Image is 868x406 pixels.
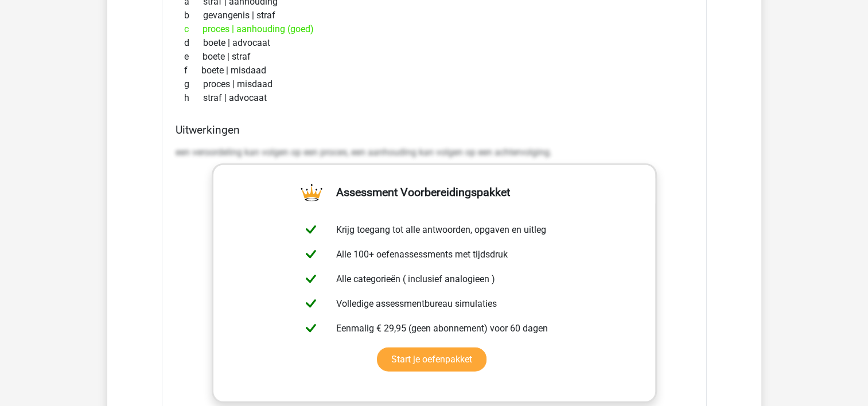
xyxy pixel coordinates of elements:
a: Start je oefenpakket [377,348,486,372]
h4: Uitwerkingen [176,123,693,136]
span: c [184,22,203,36]
div: boete | misdaad [176,64,693,77]
span: e [184,50,203,64]
div: boete | advocaat [176,36,693,50]
span: b [184,9,203,22]
span: h [184,91,203,105]
div: proces | misdaad [176,77,693,91]
div: gevangenis | straf [176,9,693,22]
div: proces | aanhouding (goed) [176,22,693,36]
div: straf | advocaat [176,91,693,105]
p: een veroordeling kan volgen op een proces, een aanhouding kan volgen op een achtervolging. [176,146,693,159]
span: f [184,64,201,77]
span: d [184,36,203,50]
span: g [184,77,203,91]
div: boete | straf [176,50,693,64]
